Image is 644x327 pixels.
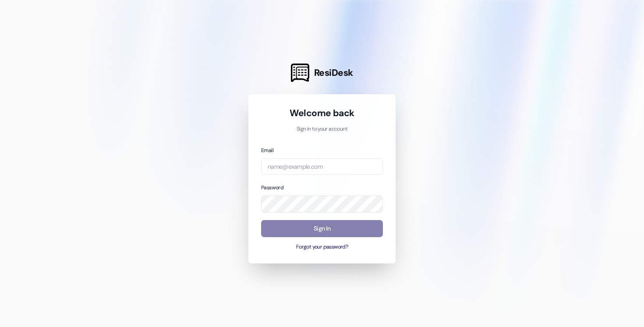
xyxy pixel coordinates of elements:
label: Password [261,184,283,191]
button: Forgot your password? [261,243,383,251]
span: ResiDesk [314,67,353,79]
input: name@example.com [261,158,383,175]
img: ResiDesk Logo [291,64,309,82]
p: Sign in to your account [261,125,383,133]
h1: Welcome back [261,107,383,119]
button: Sign In [261,220,383,237]
label: Email [261,147,273,154]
